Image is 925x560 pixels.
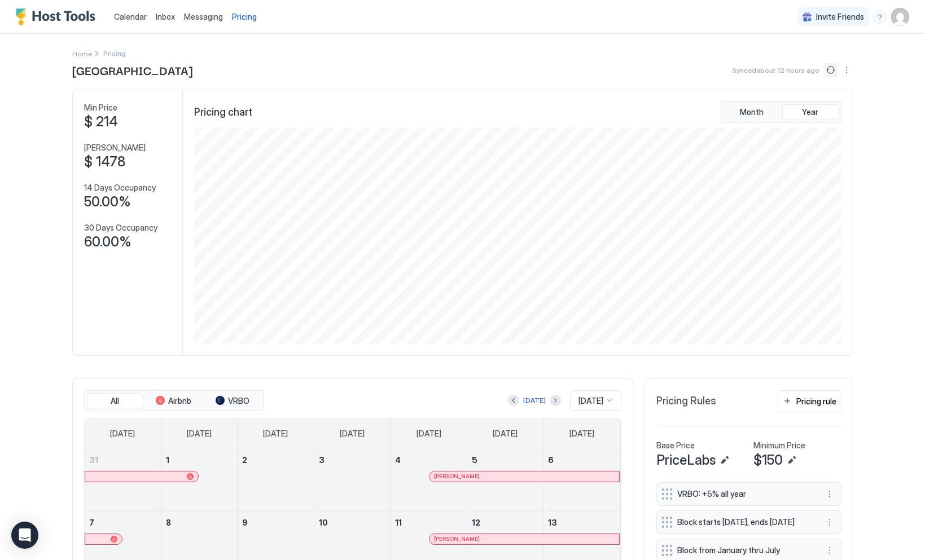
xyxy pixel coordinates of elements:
[168,396,191,406] span: Airbnb
[99,418,146,449] a: Sunday
[84,390,264,412] div: tab-group
[481,418,529,449] a: Friday
[778,390,841,412] button: Pricing rule
[548,518,557,527] span: 13
[802,107,818,117] span: Year
[238,512,314,533] a: September 9, 2025
[84,183,156,193] span: 14 Days Occupancy
[434,535,480,543] span: [PERSON_NAME]
[103,49,126,58] span: Breadcrumb
[228,396,249,406] span: VRBO
[84,233,131,250] span: 60.00%
[89,518,94,527] span: 7
[782,104,839,120] button: Year
[569,429,594,439] span: [DATE]
[823,544,836,557] div: menu
[314,449,391,512] td: September 3, 2025
[319,455,325,465] span: 3
[656,395,716,408] span: Pricing Rules
[84,143,146,153] span: [PERSON_NAME]
[184,11,223,23] a: Messaging
[823,515,836,529] div: menu
[405,418,453,449] a: Thursday
[194,106,252,119] span: Pricing chart
[187,429,212,439] span: [DATE]
[467,449,543,470] a: September 5, 2025
[111,396,119,406] span: All
[823,544,836,557] button: More options
[796,395,836,407] div: Pricing rule
[391,449,467,512] td: September 4, 2025
[242,518,248,527] span: 9
[493,429,518,439] span: [DATE]
[328,418,376,449] a: Wednesday
[263,429,288,439] span: [DATE]
[84,103,117,113] span: Min Price
[238,449,314,512] td: September 2, 2025
[232,12,257,22] span: Pricing
[85,449,161,470] a: August 31, 2025
[156,11,175,23] a: Inbox
[72,47,92,59] div: Breadcrumb
[110,429,135,439] span: [DATE]
[434,535,615,543] div: [PERSON_NAME]
[204,393,261,409] button: VRBO
[84,193,131,210] span: 50.00%
[823,487,836,501] div: menu
[238,449,314,470] a: September 2, 2025
[156,12,175,21] span: Inbox
[434,473,615,480] div: [PERSON_NAME]
[395,518,402,527] span: 11
[721,102,841,123] div: tab-group
[732,66,819,74] span: Synced about 12 hours ago
[823,515,836,529] button: More options
[84,153,125,170] span: $ 1478
[578,396,603,406] span: [DATE]
[753,452,783,469] span: $150
[146,393,202,409] button: Airbnb
[467,449,543,512] td: September 5, 2025
[161,449,238,512] td: September 1, 2025
[873,10,887,24] div: menu
[11,522,38,549] div: Open Intercom Messenger
[472,518,480,527] span: 12
[724,104,780,120] button: Month
[417,429,441,439] span: [DATE]
[543,512,620,533] a: September 13, 2025
[543,449,620,512] td: September 6, 2025
[656,510,841,534] div: Block starts [DATE], ends [DATE] menu
[340,429,365,439] span: [DATE]
[558,418,606,449] a: Saturday
[114,11,147,23] a: Calendar
[391,449,467,470] a: September 4, 2025
[72,47,92,59] a: Home
[166,518,171,527] span: 8
[840,63,853,77] div: menu
[242,455,247,465] span: 2
[314,512,391,533] a: September 10, 2025
[161,449,238,470] a: September 1, 2025
[523,395,546,405] div: [DATE]
[656,452,716,469] span: PriceLabs
[823,487,836,501] button: More options
[16,8,100,25] a: Host Tools Logo
[314,449,391,470] a: September 3, 2025
[472,455,477,465] span: 5
[824,63,838,77] button: Sync prices
[319,518,328,527] span: 10
[85,449,161,512] td: August 31, 2025
[467,512,543,533] a: September 12, 2025
[161,512,238,533] a: September 8, 2025
[508,395,519,406] button: Previous month
[740,107,764,117] span: Month
[84,223,157,233] span: 30 Days Occupancy
[753,440,805,451] span: Minimum Price
[84,113,118,130] span: $ 214
[87,393,143,409] button: All
[785,453,799,467] button: Edit
[891,8,909,26] div: User profile
[718,453,731,467] button: Edit
[176,418,223,449] a: Monday
[656,440,695,451] span: Base Price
